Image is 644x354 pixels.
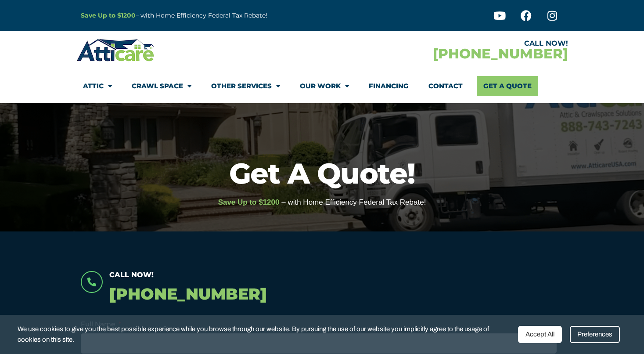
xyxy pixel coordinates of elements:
a: Attic [83,76,112,96]
a: Save Up to $1200 [81,11,136,19]
div: Accept All [518,326,562,343]
a: Crawl Space [132,76,191,96]
span: – with Home Efficiency Federal Tax Rebate! [281,198,426,206]
a: Other Services [211,76,280,96]
div: Preferences [570,326,620,343]
a: Contact [428,76,463,96]
span: Save Up to $1200 [218,198,280,206]
span: Call Now! [109,271,154,279]
h1: Get A Quote! [4,159,640,188]
div: CALL NOW! [322,40,568,47]
a: Our Work [300,76,349,96]
nav: Menu [83,76,561,96]
span: We use cookies to give you the best possible experience while you browse through our website. By ... [18,324,512,345]
p: – with Home Efficiency Federal Tax Rebate! [81,11,365,21]
a: Financing [369,76,409,96]
a: Get A Quote [477,76,538,96]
